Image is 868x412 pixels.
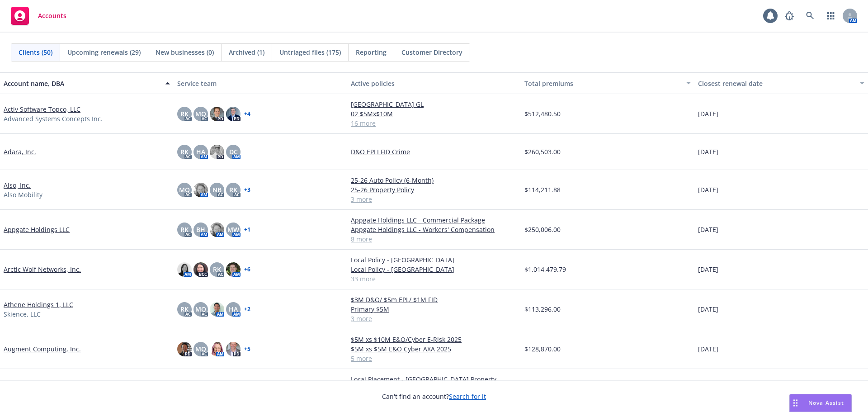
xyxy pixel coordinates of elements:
a: 02 $5Mx$10M [351,109,517,118]
span: Skience, LLC [4,309,41,319]
a: + 4 [244,111,250,117]
span: Archived (1) [229,47,264,57]
span: $512,480.50 [524,109,561,118]
img: photo [210,342,224,356]
a: 3 more [351,314,517,323]
span: MQ [195,304,206,314]
button: Service team [174,72,347,94]
img: photo [210,107,224,121]
span: $260,503.00 [524,147,561,156]
a: 33 more [351,274,517,284]
span: RK [180,109,189,118]
img: photo [226,107,241,121]
span: [DATE] [698,225,718,234]
span: Nova Assist [808,399,844,407]
img: photo [226,262,241,277]
a: + 5 [244,346,250,352]
span: $114,211.88 [524,185,561,194]
a: Local Placement - [GEOGRAPHIC_DATA] Property [351,374,517,384]
img: photo [226,342,241,356]
span: Upcoming renewals (29) [67,47,141,57]
span: [DATE] [698,109,718,118]
span: [DATE] [698,344,718,354]
span: Advanced Systems Concepts Inc. [4,114,103,123]
a: 8 more [351,234,517,244]
a: Athene Holdings 1, LLC [4,300,73,309]
a: + 1 [244,227,250,232]
a: Switch app [822,7,840,25]
a: + 2 [244,307,250,312]
span: MQ [179,185,190,194]
span: RK [229,185,237,194]
span: RK [180,147,189,156]
span: [DATE] [698,185,718,194]
a: Search for it [449,392,486,401]
button: Total premiums [521,72,694,94]
button: Nova Assist [789,394,852,412]
img: photo [210,223,224,237]
img: photo [177,342,192,356]
div: Drag to move [790,394,801,412]
span: $113,296.00 [524,304,561,314]
a: Adara, Inc. [4,147,36,156]
div: Active policies [351,79,517,88]
span: Accounts [38,12,66,19]
a: D&O EPLI FID Crime [351,147,517,156]
img: photo [210,145,224,159]
span: MQ [195,344,206,354]
img: photo [210,302,224,317]
a: Report a Bug [780,7,798,25]
span: Can't find an account? [382,392,486,401]
span: Reporting [356,47,387,57]
span: [DATE] [698,304,718,314]
span: [DATE] [698,265,718,274]
span: $250,006.00 [524,225,561,234]
span: Untriaged files (175) [279,47,341,57]
img: photo [193,183,208,197]
a: Activ Software Topco, LLC [4,104,80,114]
a: Accounts [7,3,70,28]
a: 3 more [351,194,517,204]
a: Arctic Wolf Networks, Inc. [4,265,81,274]
a: $5M xs $10M E&O/Cyber E-Risk 2025 [351,335,517,344]
a: Search [801,7,819,25]
a: $5M xs $5M E&O Cyber AXA 2025 [351,344,517,354]
a: Primary $5M [351,304,517,314]
span: BH [196,225,205,234]
img: photo [193,262,208,277]
img: photo [177,262,192,277]
span: DC [229,147,238,156]
a: 25-26 Auto Policy (6-Month) [351,175,517,185]
button: Active policies [347,72,521,94]
a: $3M D&O/ $5m EPL/ $1M FID [351,295,517,304]
a: 25-26 Property Policy [351,185,517,194]
span: $1,014,479.79 [524,265,566,274]
span: [DATE] [698,147,718,156]
span: $128,870.00 [524,344,561,354]
button: Closest renewal date [694,72,868,94]
a: Also, Inc. [4,180,31,190]
a: Augment Computing, Inc. [4,344,81,354]
span: Clients (50) [19,47,52,57]
span: HA [196,147,205,156]
a: Appgate Holdings LLC - Commercial Package [351,215,517,225]
a: Appgate Holdings LLC [4,225,70,234]
a: + 3 [244,187,250,193]
div: Total premiums [524,79,681,88]
span: RK [180,304,189,314]
span: RK [213,265,221,274]
a: Appgate Holdings LLC - Workers' Compensation [351,225,517,234]
span: MW [227,225,239,234]
span: HA [229,304,238,314]
a: 16 more [351,118,517,128]
a: [GEOGRAPHIC_DATA] GL [351,99,517,109]
div: Account name, DBA [4,79,160,88]
span: NB [212,185,222,194]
